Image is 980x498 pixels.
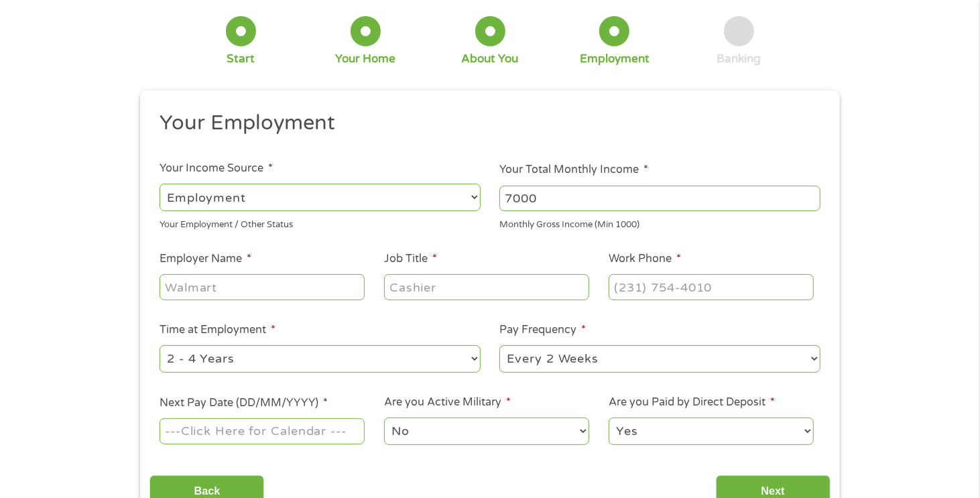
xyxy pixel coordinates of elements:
input: 1800 [499,186,820,211]
div: Employment [580,52,650,66]
label: Are you Paid by Direct Deposit [609,395,775,410]
div: Your Home [335,52,395,66]
div: Your Employment / Other Status [160,214,481,232]
div: Start [227,52,255,66]
div: Monthly Gross Income (Min 1000) [499,214,820,232]
label: Work Phone [609,252,681,266]
input: Cashier [384,274,589,300]
label: Your Total Monthly Income [499,163,648,177]
label: Employer Name [160,252,251,266]
input: ---Click Here for Calendar --- [160,418,365,444]
label: Next Pay Date (DD/MM/YYYY) [160,396,328,410]
h2: Your Employment [160,110,811,137]
input: (231) 754-4010 [609,274,814,300]
label: Pay Frequency [499,323,586,337]
div: About You [462,52,519,66]
label: Job Title [384,252,437,266]
div: Banking [717,52,761,66]
label: Time at Employment [160,323,275,337]
label: Are you Active Military [384,395,511,410]
input: Walmart [160,274,365,300]
label: Your Income Source [160,162,273,176]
